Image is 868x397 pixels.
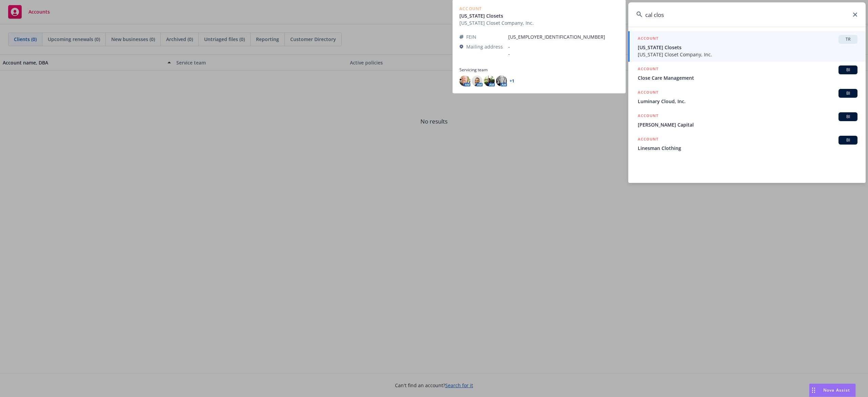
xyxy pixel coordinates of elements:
span: BI [841,137,855,143]
a: ACCOUNTBILuminary Cloud, Inc. [628,85,866,109]
span: Close Care Management [638,74,857,81]
a: ACCOUNTBILinesman Clothing [628,132,866,155]
button: Nova Assist [809,383,856,397]
span: BI [841,67,855,73]
span: TR [841,36,855,42]
h5: ACCOUNT [638,35,658,43]
span: [US_STATE] Closet Company, Inc. [638,51,857,58]
h5: ACCOUNT [638,136,658,144]
span: [US_STATE] Closets [638,44,857,51]
h5: ACCOUNT [638,65,658,74]
span: Nova Assist [823,387,850,393]
span: BI [841,90,855,96]
input: Search... [628,2,866,27]
span: BI [841,114,855,120]
div: Drag to move [809,384,818,397]
a: ACCOUNTBIClose Care Management [628,62,866,85]
span: Luminary Cloud, Inc. [638,98,857,105]
a: ACCOUNTTR[US_STATE] Closets[US_STATE] Closet Company, Inc. [628,31,866,62]
a: ACCOUNTBI[PERSON_NAME] Capital [628,109,866,132]
span: [PERSON_NAME] Capital [638,121,857,128]
span: Linesman Clothing [638,145,857,152]
h5: ACCOUNT [638,112,658,120]
h5: ACCOUNT [638,89,658,97]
